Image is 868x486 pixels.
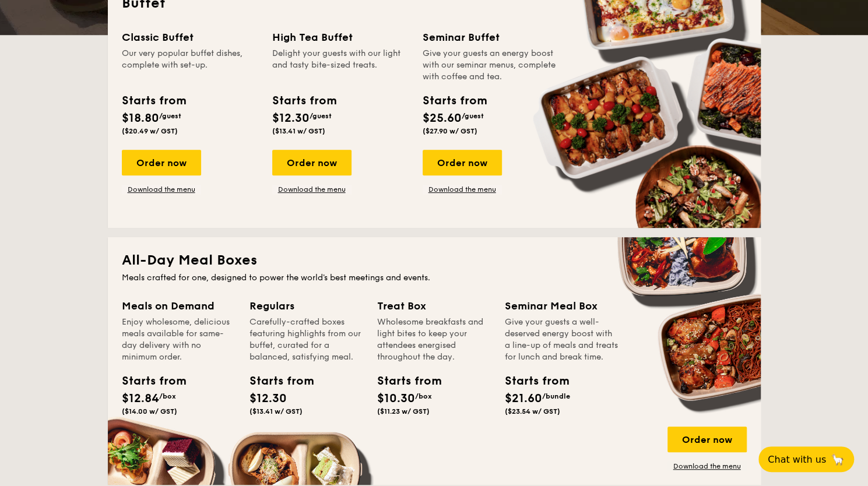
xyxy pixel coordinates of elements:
[122,150,201,175] div: Order now
[272,127,325,135] span: ($13.41 w/ GST)
[122,372,174,390] div: Starts from
[768,454,826,465] span: Chat with us
[122,272,747,284] div: Meals crafted for one, designed to power the world's best meetings and events.
[415,392,432,400] span: /box
[667,462,747,471] a: Download the menu
[122,185,201,194] a: Download the menu
[249,316,363,363] div: Carefully-crafted boxes featuring highlights from our buffet, curated for a balanced, satisfying ...
[423,127,477,135] span: ($27.90 w/ GST)
[462,112,484,120] span: /guest
[542,392,570,400] span: /bundle
[122,127,178,135] span: ($20.49 w/ GST)
[249,407,303,415] span: ($13.41 w/ GST)
[122,392,159,406] span: $12.84
[122,251,747,270] h2: All-Day Meal Boxes
[249,372,302,390] div: Starts from
[122,407,177,415] span: ($14.00 w/ GST)
[122,29,258,45] div: Classic Buffet
[505,316,619,363] div: Give your guests a well-deserved energy boost with a line-up of meals and treats for lunch and br...
[122,48,258,83] div: Our very popular buffet dishes, complete with set-up.
[377,392,415,406] span: $10.30
[122,316,236,363] div: Enjoy wholesome, delicious meals available for same-day delivery with no minimum order.
[159,112,181,120] span: /guest
[159,392,176,400] span: /box
[272,150,352,175] div: Order now
[122,298,236,314] div: Meals on Demand
[310,112,332,120] span: /guest
[667,427,747,452] div: Order now
[505,407,560,415] span: ($23.54 w/ GST)
[272,185,352,194] a: Download the menu
[758,446,854,472] button: Chat with us🦙
[831,453,845,466] span: 🦙
[423,150,502,175] div: Order now
[423,111,462,125] span: $25.60
[423,48,559,83] div: Give your guests an energy boost with our seminar menus, complete with coffee and tea.
[122,92,185,110] div: Starts from
[377,407,430,415] span: ($11.23 w/ GST)
[272,29,409,45] div: High Tea Buffet
[377,372,430,390] div: Starts from
[249,392,287,406] span: $12.30
[272,48,409,83] div: Delight your guests with our light and tasty bite-sized treats.
[377,316,491,363] div: Wholesome breakfasts and light bites to keep your attendees energised throughout the day.
[423,92,486,110] div: Starts from
[423,29,559,45] div: Seminar Buffet
[377,298,491,314] div: Treat Box
[272,92,336,110] div: Starts from
[423,185,502,194] a: Download the menu
[272,111,310,125] span: $12.30
[505,298,619,314] div: Seminar Meal Box
[249,298,363,314] div: Regulars
[505,372,557,390] div: Starts from
[122,111,159,125] span: $18.80
[505,392,542,406] span: $21.60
